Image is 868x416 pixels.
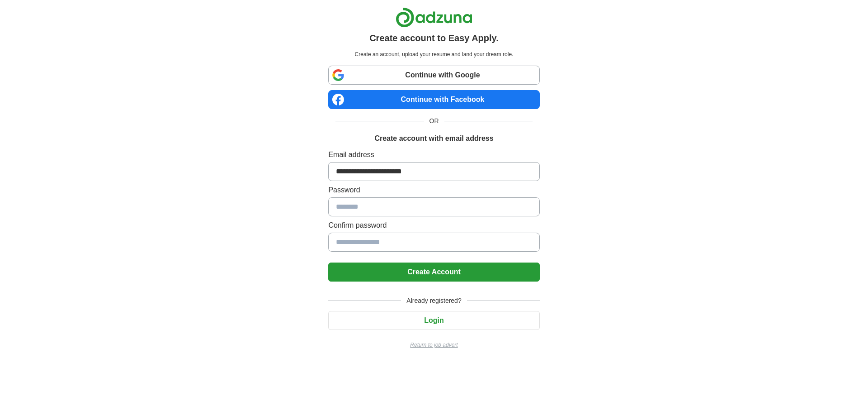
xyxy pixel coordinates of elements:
[401,296,467,306] span: Already registered?
[369,31,499,45] h1: Create account to Easy Apply.
[328,90,539,109] a: Continue with Facebook
[330,50,538,58] p: Create an account, upload your resume and land your dream role.
[328,311,539,330] button: Login
[396,7,472,28] img: Adzuna logo
[328,316,539,324] a: Login
[328,66,539,85] a: Continue with Google
[328,220,539,231] label: Confirm password
[328,263,539,282] button: Create Account
[328,341,539,349] a: Return to job advert
[328,185,539,196] label: Password
[328,149,539,160] label: Email address
[424,116,444,126] span: OR
[374,133,493,144] h1: Create account with email address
